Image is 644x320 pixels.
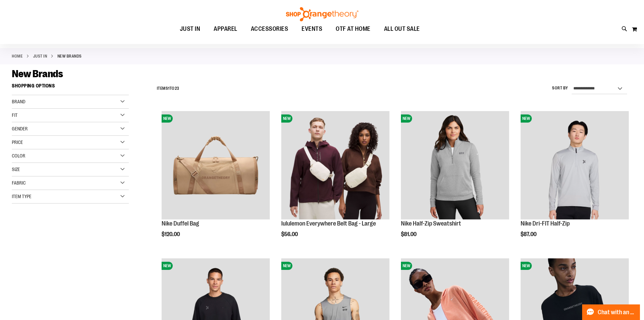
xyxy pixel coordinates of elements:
[162,111,270,220] a: Nike Duffel BagNEW
[214,21,237,37] span: APPAREL
[162,111,270,219] img: Nike Duffel Bag
[302,21,322,37] span: EVENTS
[521,231,538,237] span: $87.00
[401,111,509,220] a: Nike Half-Zip SweatshirtNEW
[251,21,288,37] span: ACCESSORIES
[12,167,20,172] span: Size
[157,83,180,94] h2: Items to
[175,86,180,91] span: 23
[281,111,389,220] a: lululemon Everywhere Belt Bag - LargeNEW
[521,262,532,270] span: NEW
[180,21,200,37] span: JUST IN
[401,231,418,237] span: $81.00
[12,112,18,118] span: Fit
[281,231,299,237] span: $56.00
[398,108,512,255] div: product
[278,108,393,255] div: product
[285,7,359,21] img: Shop Orangetheory
[12,99,25,104] span: Brand
[552,85,568,91] label: Sort By
[517,108,632,255] div: product
[162,114,173,123] span: NEW
[162,231,181,237] span: $120.00
[521,114,532,123] span: NEW
[521,111,629,220] a: Nike Dri-FIT Half-ZipNEW
[281,220,376,227] a: lululemon Everywhere Belt Bag - Large
[12,68,63,80] span: New Brands
[401,262,412,270] span: NEW
[162,220,199,227] a: Nike Duffel Bag
[12,53,23,59] a: Home
[12,180,26,186] span: Fabric
[33,53,47,59] a: JUST IN
[12,126,28,131] span: Gender
[162,262,173,270] span: NEW
[281,111,389,219] img: lululemon Everywhere Belt Bag - Large
[401,220,461,227] a: Nike Half-Zip Sweatshirt
[168,86,170,91] span: 1
[521,111,629,219] img: Nike Dri-FIT Half-Zip
[158,108,273,255] div: product
[384,21,420,37] span: ALL OUT SALE
[521,220,570,227] a: Nike Dri-FIT Half-Zip
[12,153,25,158] span: Color
[12,194,31,199] span: Item Type
[281,262,292,270] span: NEW
[401,114,412,123] span: NEW
[336,21,371,37] span: OTF AT HOME
[12,80,129,95] strong: Shopping Options
[57,53,82,59] strong: New Brands
[582,304,640,320] button: Chat with an Expert
[281,114,292,123] span: NEW
[598,309,636,316] span: Chat with an Expert
[12,140,23,145] span: Price
[401,111,509,219] img: Nike Half-Zip Sweatshirt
